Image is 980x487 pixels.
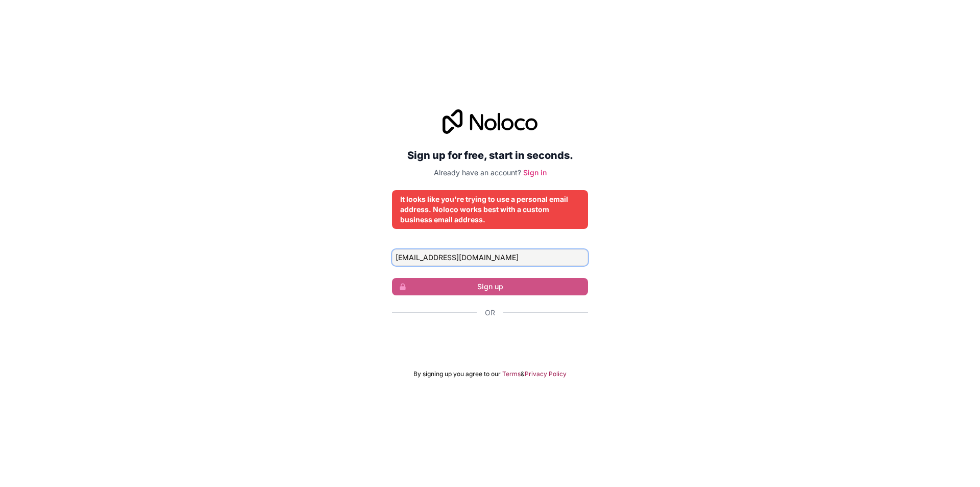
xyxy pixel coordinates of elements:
span: Or [485,308,495,318]
div: It looks like you're trying to use a personal email address. Noloco works best with a custom busi... [400,194,580,225]
iframe: Bouton "Se connecter avec Google" [387,329,593,352]
a: Privacy Policy [525,370,567,378]
button: Sign up [392,278,588,295]
a: Terms [502,370,521,378]
span: By signing up you agree to our [413,370,501,378]
h2: Sign up for free, start in seconds. [392,146,588,165]
span: Already have an account? [434,168,521,177]
span: & [521,370,525,378]
a: Sign in [523,168,547,177]
input: Email address [392,249,588,266]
